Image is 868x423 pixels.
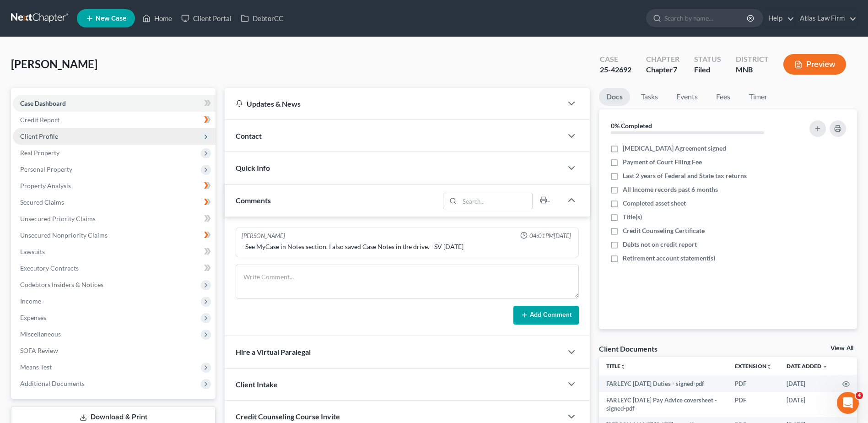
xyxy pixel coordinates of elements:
span: 7 [673,65,677,74]
strong: 0% Completed [611,122,652,130]
span: Debts not on credit report [623,240,697,249]
input: Search... [459,193,532,209]
a: Fees [709,88,738,106]
button: Add Comment [513,306,579,325]
span: 04:01PM[DATE] [529,232,571,240]
span: SOFA Review [20,347,58,354]
div: [PERSON_NAME] [242,232,285,240]
i: unfold_more [766,364,772,369]
span: Payment of Court Filing Fee [623,157,702,167]
a: Property Analysis [13,178,216,194]
span: Miscellaneous [20,330,61,338]
span: New Case [96,15,126,22]
span: Hire a Virtual Paralegal [236,347,311,356]
span: Credit Counseling Course Invite [236,412,340,421]
span: Case Dashboard [20,99,66,107]
span: Client Intake [236,380,278,389]
td: FARLEYC [DATE] Pay Advice coversheet - signed-pdf [599,392,728,417]
a: Executory Contracts [13,260,216,277]
span: [MEDICAL_DATA] Agreement signed [623,144,726,153]
a: Docs [599,88,630,106]
a: Timer [742,88,775,106]
a: Atlas Law Firm [795,10,857,27]
span: 4 [856,392,863,399]
td: PDF [728,392,779,417]
span: Credit Counseling Certificate [623,226,705,235]
a: Help [764,10,794,27]
a: Lawsuits [13,244,216,260]
span: Credit Report [20,116,59,124]
iframe: Intercom live chat [837,392,859,414]
span: All Income records past 6 months [623,185,718,194]
span: Codebtors Insiders & Notices [20,281,103,288]
span: Last 2 years of Federal and State tax returns [623,171,747,180]
i: expand_more [822,364,828,369]
span: Additional Documents [20,380,85,387]
td: PDF [728,375,779,392]
div: Status [694,54,721,65]
a: Events [669,88,705,106]
td: FARLEYC [DATE] Duties - signed-pdf [599,375,728,392]
a: Unsecured Priority Claims [13,211,216,227]
span: Secured Claims [20,198,64,206]
td: [DATE] [779,392,835,417]
span: Unsecured Priority Claims [20,215,96,222]
div: Filed [694,65,721,75]
div: - See MyCase in Notes section. I also saved Case Notes in the drive. - SV [DATE] [242,242,573,251]
div: MNB [736,65,769,75]
a: Credit Report [13,112,216,128]
span: Completed asset sheet [623,199,686,208]
span: Contact [236,131,262,140]
span: Real Property [20,149,59,157]
span: Title(s) [623,212,642,222]
a: Extensionunfold_more [735,363,772,369]
span: Client Profile [20,132,58,140]
div: Case [600,54,631,65]
div: District [736,54,769,65]
a: Unsecured Nonpriority Claims [13,227,216,244]
div: Updates & News [236,99,551,108]
span: Executory Contracts [20,264,79,272]
a: Case Dashboard [13,95,216,112]
span: Unsecured Nonpriority Claims [20,231,108,239]
span: Lawsuits [20,248,45,255]
td: [DATE] [779,375,835,392]
span: Property Analysis [20,182,71,190]
span: Quick Info [236,163,270,172]
a: Home [138,10,177,27]
a: Tasks [634,88,665,106]
div: Client Documents [599,344,658,353]
a: View All [830,345,853,352]
span: Comments [236,196,271,205]
span: Expenses [20,314,46,321]
a: Date Added expand_more [787,363,828,369]
span: Retirement account statement(s) [623,254,715,263]
button: Preview [783,54,846,75]
input: Search by name... [664,10,748,27]
a: DebtorCC [236,10,288,27]
a: Client Portal [177,10,236,27]
span: Income [20,297,41,305]
span: Means Test [20,363,52,371]
div: Chapter [646,54,679,65]
i: unfold_more [620,364,626,369]
div: Chapter [646,65,679,75]
a: Secured Claims [13,194,216,211]
span: Personal Property [20,165,72,173]
a: SOFA Review [13,342,216,359]
a: Titleunfold_more [606,363,626,369]
span: [PERSON_NAME] [11,57,97,70]
div: 25-42692 [600,65,631,75]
